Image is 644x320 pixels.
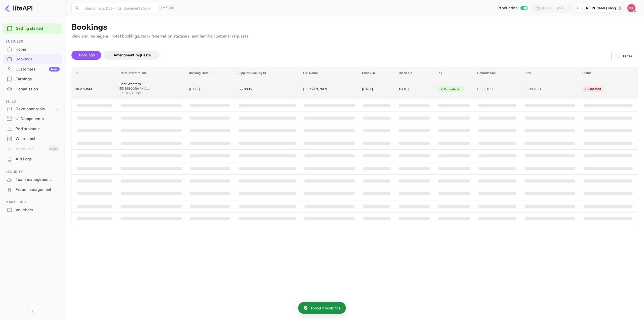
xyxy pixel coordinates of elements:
[3,74,62,84] div: Earnings
[3,45,62,54] div: Home
[3,175,62,185] div: Team management
[16,86,60,92] div: Commission
[3,124,62,133] a: Performance
[3,99,62,104] span: Build
[3,54,62,64] a: Bookings
[16,156,60,162] div: API Logs
[3,74,62,84] a: Earnings
[3,134,62,144] div: Whitelabel
[497,5,518,11] span: Production
[16,207,60,213] div: Vouchers
[3,54,62,64] div: Bookings
[3,134,62,143] a: Whitelabel
[3,105,62,114] div: Developer tools
[49,67,60,72] div: New
[3,45,62,54] a: Home
[3,205,62,215] a: Vouchers
[495,5,529,11] div: Switch to Sandbox mode
[3,185,62,194] a: Fraud management
[16,26,60,31] a: Getting started
[16,177,60,183] div: Team management
[581,6,616,10] p: [PERSON_NAME]-unbrg.[PERSON_NAME]...
[3,84,62,94] a: Commission
[16,116,60,122] div: UI Components
[311,305,341,311] p: Found 1 bookings
[16,136,60,142] div: Whitelabel
[3,199,62,205] span: Marketing
[16,126,60,132] div: Performance
[3,23,62,34] div: Getting started
[3,114,62,123] a: UI Components
[16,187,60,193] div: Fraud management
[3,175,62,184] a: Team management
[4,4,32,12] img: LiteAPI logo
[159,5,175,11] div: Ctrl+K
[16,47,60,52] div: Home
[3,64,62,74] div: CustomersNew
[28,307,37,316] button: Collapse navigation
[3,185,62,195] div: Fraud management
[3,64,62,74] a: CustomersNew
[3,154,62,164] div: API Logs
[3,205,62,215] div: Vouchers
[16,106,55,112] div: Developer tools
[3,154,62,164] a: API Logs
[3,169,62,175] span: Security
[16,76,60,82] div: Earnings
[3,84,62,94] div: Commission
[542,6,567,10] div: [DATE] — [DATE]
[3,114,62,124] div: UI Components
[16,56,60,62] div: Bookings
[627,4,635,12] img: Kobus Roux
[3,124,62,134] div: Performance
[3,39,62,44] span: Business
[82,3,157,13] input: Search (e.g. bookings, documentation)
[16,66,60,72] div: Customers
